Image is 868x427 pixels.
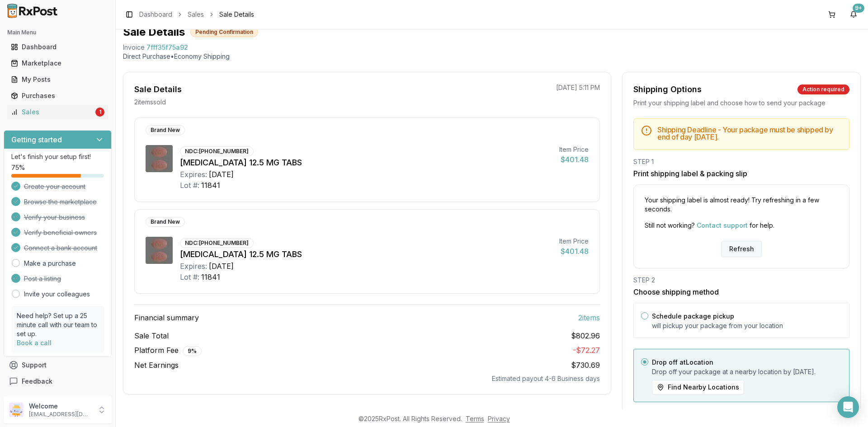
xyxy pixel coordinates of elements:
img: Movantik 12.5 MG TABS [146,145,173,172]
h3: Choose shipping method [633,286,849,297]
a: My Posts [7,71,108,88]
div: Estimated payout 4-6 Business days [134,374,600,383]
div: Action required [797,84,849,94]
div: Expires: [180,169,207,180]
h3: Getting started [11,134,62,145]
a: Sales1 [7,104,108,120]
button: My Posts [4,72,112,87]
a: Marketplace [7,55,108,71]
button: Purchases [4,89,112,103]
span: 7fff35f75a92 [146,43,188,52]
div: Pending Confirmation [190,27,258,37]
a: Make a purchase [24,259,76,268]
h2: Main Menu [7,29,108,36]
p: will pickup your package from your location [652,321,842,330]
h3: Print shipping label & packing slip [633,168,849,179]
div: Open Intercom Messenger [837,396,859,418]
span: Financial summary [134,312,199,323]
div: Sale Details [134,83,182,96]
h5: Shipping Deadline - Your package must be shipped by end of day [DATE] . [657,126,842,141]
a: Privacy [488,415,510,422]
p: [EMAIL_ADDRESS][DOMAIN_NAME] [29,411,92,418]
span: $802.96 [571,330,600,341]
div: 1 [95,108,104,117]
p: 2 item s sold [134,98,166,107]
div: [DATE] [209,169,234,180]
label: Schedule package pickup [652,312,734,320]
button: Feedback [4,373,112,389]
p: Your shipping label is almost ready! Try refreshing in a few seconds. [645,196,838,214]
div: Expires: [180,261,207,272]
div: [MEDICAL_DATA] 12.5 MG TABS [180,248,552,261]
a: Purchases [7,88,108,104]
a: Dashboard [7,39,108,55]
span: Connect a bank account [24,244,97,253]
div: Brand New [146,217,185,227]
p: Still not working? for help. [645,221,838,230]
div: Invoice [123,43,145,52]
div: [DATE] [209,261,234,272]
div: Lot #: [180,272,199,282]
span: Verify your business [24,213,85,222]
nav: breadcrumb [139,10,254,19]
span: Feedback [22,377,52,386]
div: 9 % [183,346,202,356]
div: My Posts [11,75,104,84]
p: Let's finish your setup first! [11,152,104,161]
div: Purchases [11,91,104,100]
span: Verify beneficial owners [24,228,97,237]
span: Create your account [24,182,85,191]
a: Dashboard [139,10,172,19]
button: Find Nearby Locations [652,380,744,394]
div: Item Price [559,145,589,154]
div: NDC: [PHONE_NUMBER] [180,238,254,248]
span: Browse the marketplace [24,197,97,206]
p: [DATE] 5:11 PM [556,83,600,92]
div: 9+ [853,4,864,13]
div: [MEDICAL_DATA] 12.5 MG TABS [180,156,552,169]
span: 2 item s [578,312,600,323]
div: Brand New [146,125,185,135]
a: Book a call [17,339,52,347]
button: Marketplace [4,56,112,70]
span: Platform Fee [134,345,202,356]
button: Sales1 [4,105,112,119]
h1: Sale Details [123,25,185,39]
p: Direct Purchase • Economy Shipping [123,52,861,61]
label: Drop off at Location [652,358,713,366]
div: Item Price [559,237,589,246]
img: RxPost Logo [4,4,61,18]
p: Welcome [29,402,92,411]
div: $401.48 [559,246,589,257]
a: Terms [466,415,484,422]
div: $401.48 [559,154,589,165]
button: Support [4,357,112,373]
div: Lot #: [180,180,199,191]
div: 11841 [201,272,220,282]
div: Dashboard [11,42,104,52]
a: Sales [188,10,204,19]
span: Post a listing [24,274,61,283]
p: Need help? Set up a 25 minute call with our team to set up. [17,311,99,338]
div: Print your shipping label and choose how to send your package [633,99,849,108]
div: NDC: [PHONE_NUMBER] [180,146,254,156]
p: Drop off your package at a nearby location by [DATE] . [652,367,842,376]
button: 9+ [846,7,861,22]
div: Marketplace [11,59,104,68]
div: STEP 1 [633,157,849,166]
span: Sale Details [219,10,254,19]
div: Sales [11,108,94,117]
span: Net Earnings [134,360,179,371]
span: - $72.27 [573,346,600,355]
img: Movantik 12.5 MG TABS [146,237,173,264]
div: STEP 2 [633,276,849,285]
button: Dashboard [4,40,112,54]
div: 11841 [201,180,220,191]
img: User avatar [9,403,24,417]
button: Refresh [722,241,762,257]
span: 75 % [11,163,25,172]
span: Sale Total [134,330,169,341]
div: Shipping Options [633,83,702,96]
a: Invite your colleagues [24,290,90,299]
span: $730.69 [571,361,600,370]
